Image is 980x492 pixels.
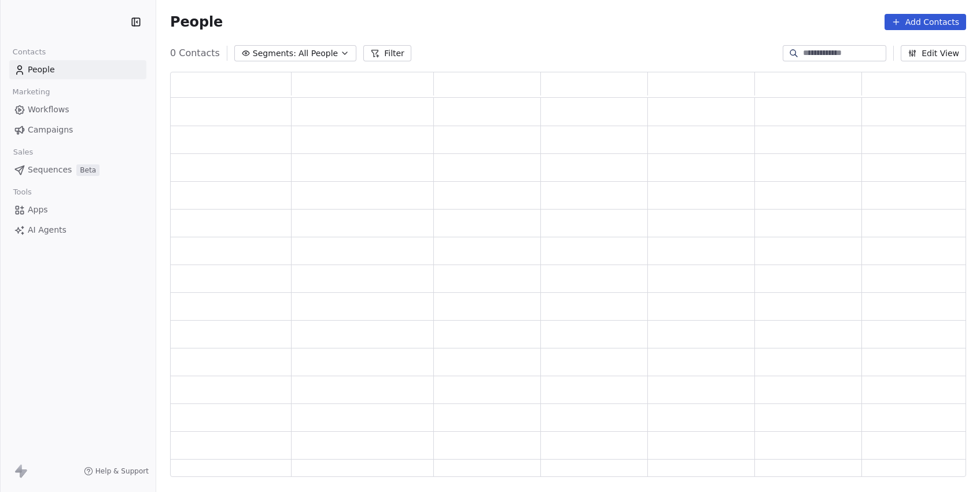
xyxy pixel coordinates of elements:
[8,144,38,161] span: Sales
[885,14,966,30] button: Add Contacts
[28,64,55,76] span: People
[28,204,48,216] span: Apps
[9,120,146,139] a: Campaigns
[170,46,220,60] span: 0 Contacts
[76,164,100,176] span: Beta
[28,124,73,136] span: Campaigns
[299,47,338,60] span: All People
[9,221,146,240] a: AI Agents
[9,60,146,79] a: People
[28,104,69,116] span: Workflows
[28,164,72,176] span: Sequences
[84,467,149,476] a: Help & Support
[171,98,969,478] div: grid
[9,200,146,219] a: Apps
[28,224,67,236] span: AI Agents
[901,45,966,61] button: Edit View
[8,83,55,101] span: Marketing
[9,160,146,179] a: SequencesBeta
[253,47,296,60] span: Segments:
[363,45,411,61] button: Filter
[170,13,223,31] span: People
[95,467,149,476] span: Help & Support
[9,100,146,119] a: Workflows
[8,43,51,61] span: Contacts
[8,183,36,201] span: Tools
